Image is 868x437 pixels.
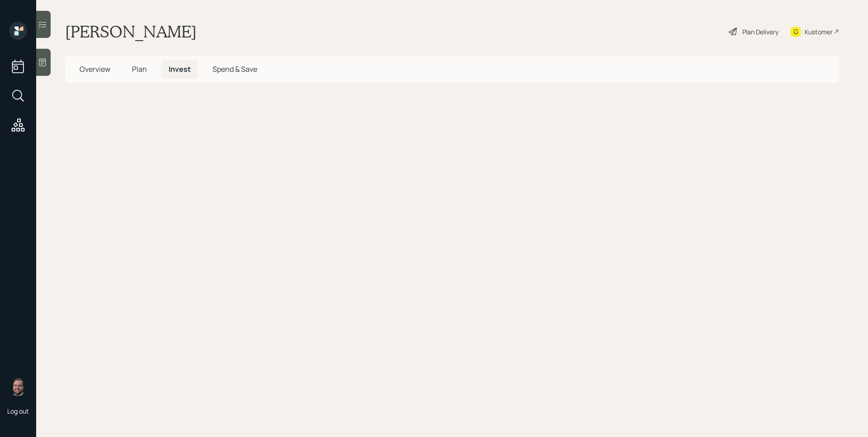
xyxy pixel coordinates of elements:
div: Log out [7,407,29,415]
img: james-distasi-headshot.png [9,378,27,396]
div: Plan Delivery [742,27,778,37]
span: Plan [132,64,147,74]
h1: [PERSON_NAME] [65,22,197,42]
span: Spend & Save [212,64,257,74]
span: Overview [80,64,110,74]
span: Invest [169,64,191,74]
div: Kustomer [805,27,833,37]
